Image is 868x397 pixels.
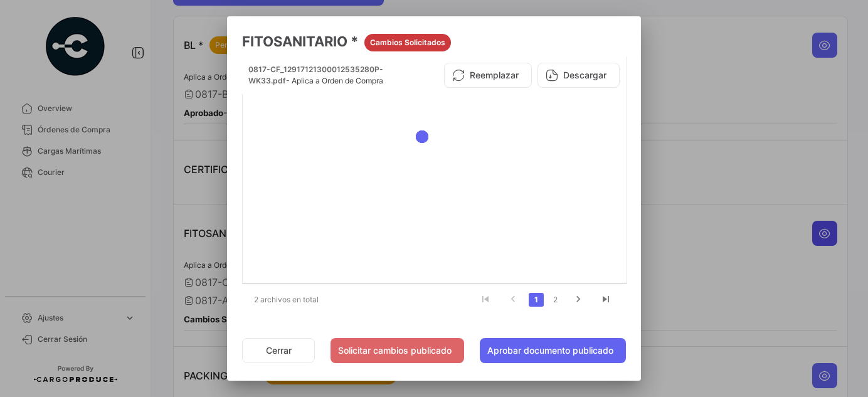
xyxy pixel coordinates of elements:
button: Cerrar [242,338,315,363]
li: page 1 [527,289,546,310]
span: - Aplica a Orden de Compra [286,76,383,85]
li: page 2 [546,289,564,310]
button: Reemplazar [444,63,532,88]
button: Aprobar documento publicado [480,338,626,363]
button: Descargar [537,63,620,88]
a: go to next page [566,293,590,307]
button: Solicitar cambios publicado [331,338,464,363]
span: Cambios Solicitados [370,37,445,48]
a: go to first page [474,293,497,307]
div: 2 archivos en total [242,284,346,315]
a: 2 [548,293,563,307]
a: 1 [529,293,544,307]
a: go to previous page [501,293,525,307]
a: go to last page [594,293,618,307]
span: 0817-CF_12917121300012535280P-WK33.pdf [248,65,383,85]
h3: FITOSANITARIO * [242,31,626,51]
